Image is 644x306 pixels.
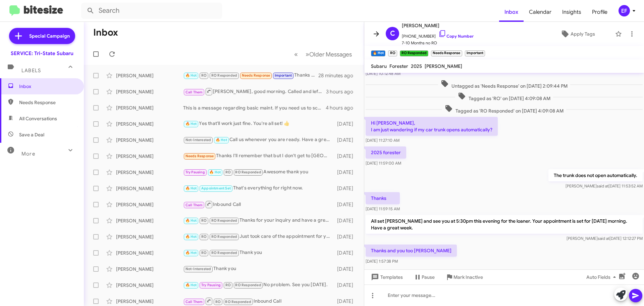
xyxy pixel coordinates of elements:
[183,136,334,144] div: Call us whenever you are ready. Have a great day!
[185,267,211,271] span: Not-Interested
[185,122,197,126] span: 🔥 Hot
[366,71,400,76] span: [DATE] 10:12:48 AM
[366,138,399,143] span: [DATE] 11:27:10 AM
[326,104,359,111] div: 4 hours ago
[366,245,457,257] p: Thanks and you too [PERSON_NAME]
[306,50,309,58] span: »
[389,63,408,69] span: Forester
[400,50,428,56] small: RO Responded
[402,30,474,40] span: [PHONE_NUMBER]
[566,183,643,188] span: [PERSON_NAME] [DATE] 11:53:52 AM
[116,88,183,95] div: [PERSON_NAME]
[334,298,359,305] div: [DATE]
[442,104,566,114] span: Tagged as 'RO Responded' on [DATE] 4:09:08 AM
[19,99,76,106] span: Needs Response
[211,251,237,255] span: RO Responded
[309,51,352,58] span: Older Messages
[411,63,422,69] span: 2025
[183,104,326,111] div: This is a message regarding basic maint. If you need us to schedule an appointment, let me know. ...
[275,73,292,78] span: Important
[455,92,553,102] span: Tagged as 'RO' on [DATE] 4:09:08 AM
[185,218,197,223] span: 🔥 Hot
[334,137,359,143] div: [DATE]
[334,201,359,208] div: [DATE]
[318,72,359,79] div: 28 minutes ago
[586,271,619,283] span: Auto Fields
[19,115,57,122] span: All Conversations
[235,170,261,174] span: RO Responded
[93,27,118,38] h1: Inbox
[453,271,483,283] span: Mark Inactive
[598,236,609,241] span: said at
[499,2,524,22] a: Inbox
[402,40,474,46] span: 7-10 Months no RO
[116,233,183,240] div: [PERSON_NAME]
[235,283,261,287] span: RO Responded
[183,168,334,176] div: Awesome thank you
[366,259,398,264] span: [DATE] 1:57:38 PM
[183,200,334,209] div: Inbound Call
[613,5,637,16] button: EF
[116,201,183,208] div: [PERSON_NAME]
[211,73,237,78] span: RO Responded
[116,121,183,127] div: [PERSON_NAME]
[185,300,203,304] span: Call Them
[211,218,237,223] span: RO Responded
[116,185,183,192] div: [PERSON_NAME]
[438,34,474,39] a: Copy Number
[425,63,462,69] span: [PERSON_NAME]
[567,236,643,241] span: [PERSON_NAME] [DATE] 12:12:27 PM
[116,250,183,256] div: [PERSON_NAME]
[185,154,214,158] span: Needs Response
[183,184,334,192] div: That's everything for right now.
[334,250,359,256] div: [DATE]
[571,28,595,40] span: Apply Tags
[185,138,211,142] span: Not-Interested
[225,283,231,287] span: RO
[183,249,334,257] div: Thank you
[183,87,326,96] div: [PERSON_NAME], good morning. Called and left a voice mail in case you need an appointment. Thank ...
[116,298,183,305] div: [PERSON_NAME]
[524,2,557,22] span: Calendar
[11,50,73,57] div: SERVICE: Tri-State Subaru
[183,265,334,273] div: Thank you
[185,73,197,78] span: 🔥 Hot
[185,234,197,239] span: 🔥 Hot
[29,33,70,39] span: Special Campaign
[116,104,183,111] div: [PERSON_NAME]
[294,50,298,58] span: «
[81,3,222,19] input: Search
[619,5,630,16] div: EF
[581,271,624,283] button: Auto Fields
[597,183,608,188] span: said at
[587,2,613,22] a: Profile
[334,121,359,127] div: [DATE]
[116,266,183,272] div: [PERSON_NAME]
[185,170,205,174] span: Try Pausing
[183,281,334,289] div: No problem. See you [DATE].
[185,186,197,190] span: 🔥 Hot
[334,153,359,160] div: [DATE]
[408,271,440,283] button: Pause
[201,73,207,78] span: RO
[185,251,197,255] span: 🔥 Hot
[21,68,41,74] span: Labels
[19,83,76,90] span: Inbox
[302,47,356,61] button: Next
[116,137,183,143] div: [PERSON_NAME]
[334,185,359,192] div: [DATE]
[371,50,385,56] small: 🔥 Hot
[209,170,221,174] span: 🔥 Hot
[465,50,485,56] small: Important
[557,2,587,22] span: Insights
[183,233,334,241] div: Just took care of the appointment for you and have a nice week. [PERSON_NAME]
[431,50,462,56] small: Needs Response
[366,146,406,159] p: 2025 forester
[366,192,400,204] p: Thanks
[201,283,221,287] span: Try Pausing
[21,151,35,157] span: More
[215,300,221,304] span: RO
[201,218,207,223] span: RO
[366,161,401,166] span: [DATE] 11:59:00 AM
